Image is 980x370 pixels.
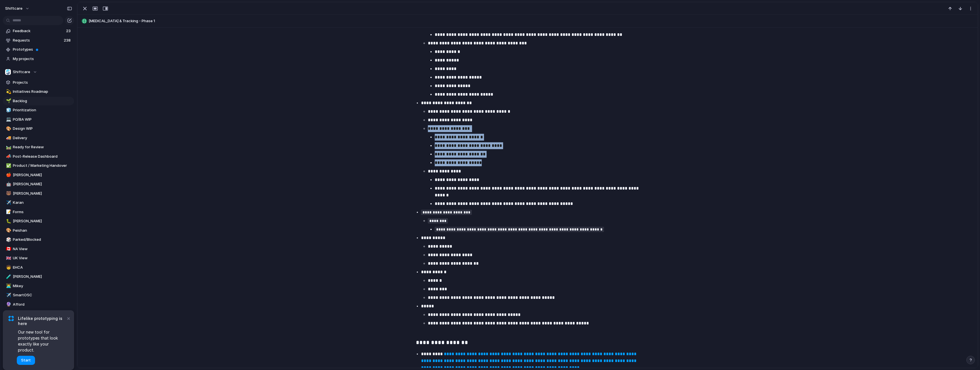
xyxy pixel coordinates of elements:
a: 🍎[PERSON_NAME] [3,171,74,179]
div: 🌱Backlog [3,97,74,105]
button: 🧪 [5,274,11,279]
button: 🤖 [5,181,11,187]
span: Mikey [13,283,72,289]
span: Karan [13,200,72,205]
a: 🇬🇧UK View [3,254,74,262]
button: [MEDICAL_DATA] & Tracking - Phase 1 [80,17,975,26]
div: 🚚 [6,135,10,141]
button: 🇨🇦 [5,246,11,252]
a: ✅Product / Marketing Handover [3,161,74,170]
button: 🧒 [5,265,11,270]
span: SmartOSC [13,292,72,298]
button: 🎲 [5,237,11,242]
a: 👨‍💻Mikey [3,282,74,290]
button: 🎨 [5,228,11,233]
span: Prioritization [13,107,72,113]
button: Start [17,356,35,365]
a: 💻PO/BA WIP [3,115,74,124]
div: ✈️ [6,200,10,206]
div: 🧊 [6,107,10,114]
span: shiftcare [5,6,23,11]
button: 🍎 [5,172,11,178]
div: 🎨 [6,227,10,234]
a: ✈️SmartOSC [3,291,74,299]
span: Our new tool for prototypes that look exactly like your product. [18,329,66,353]
span: UK View [13,255,72,261]
button: shiftcare [3,4,32,13]
a: Prototypes [3,45,74,54]
a: 🔮Afford [3,300,74,309]
button: ✈️ [5,200,11,205]
span: Afford [13,302,72,307]
span: [PERSON_NAME] [13,218,72,224]
a: 📝Forms [3,208,74,216]
div: 💫 [6,89,10,95]
a: My projects [3,55,74,63]
a: 🎲Parked/Blocked [3,235,74,244]
a: 🎨Peishan [3,226,74,235]
span: NA View [13,246,72,252]
a: 👪Family Portal [3,309,74,318]
span: Peishan [13,228,72,233]
span: Lifelike prototyping is here [18,316,66,326]
a: Requests238 [3,36,74,45]
button: 📣 [5,154,11,159]
div: ✈️ [6,292,10,299]
div: 🤖[PERSON_NAME] [3,180,74,188]
span: Design WIP [13,126,72,131]
div: 🤖 [6,181,10,188]
div: 🇨🇦 [6,246,10,252]
span: Forms [13,209,72,215]
div: 📣 [6,153,10,160]
a: 🧊Prioritization [3,106,74,114]
span: PO/BA WIP [13,117,72,122]
span: [MEDICAL_DATA] & Tracking - Phase 1 [89,18,975,24]
a: 🚚Delivery [3,134,74,142]
a: 🧒EHCA [3,263,74,272]
a: 📣Post-Release Dashboard [3,152,74,161]
a: 🎨Design WIP [3,124,74,133]
span: Prototypes [13,47,72,52]
button: 💫 [5,89,11,94]
div: 📝 [6,209,10,215]
button: 🇬🇧 [5,255,11,261]
div: 🛤️ [6,144,10,151]
div: 🔮 [6,301,10,308]
div: 🌱 [6,98,10,104]
span: 23 [66,28,72,34]
a: 🐛[PERSON_NAME] [3,217,74,225]
span: 238 [64,38,72,43]
span: Feedback [13,28,64,34]
a: ✈️Karan [3,198,74,207]
span: Shiftcare [13,69,30,75]
button: ✅ [5,163,11,168]
div: 🍎 [6,172,10,178]
div: 🇬🇧 [6,255,10,262]
div: 💻 [6,116,10,123]
a: 🧪[PERSON_NAME] [3,272,74,281]
div: 🐻 [6,190,10,197]
button: 🧊 [5,107,11,113]
span: Initiatives Roadmap [13,89,72,94]
div: 🧒 [6,264,10,271]
span: [PERSON_NAME] [13,172,72,178]
span: Delivery [13,135,72,141]
div: 🐛 [6,218,10,225]
span: Parked/Blocked [13,237,72,242]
